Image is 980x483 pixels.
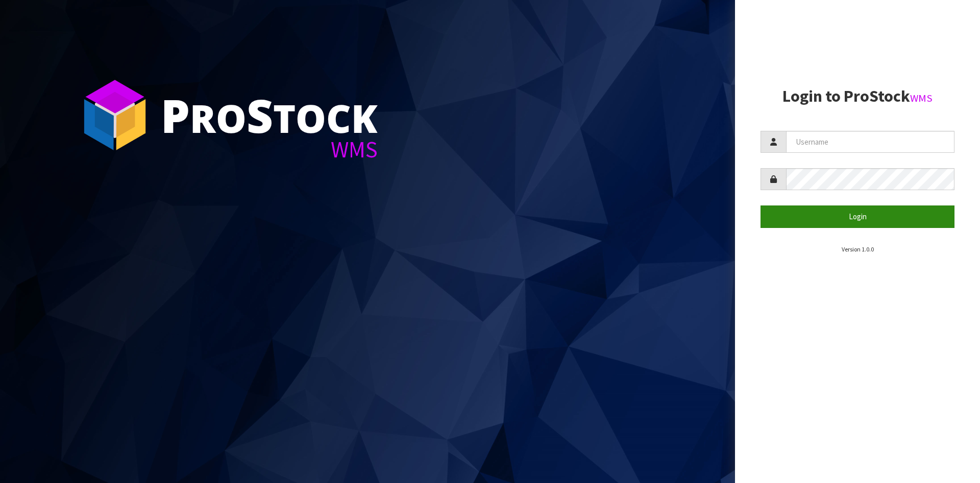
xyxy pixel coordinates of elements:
[786,131,954,153] input: Username
[761,87,954,105] h2: Login to ProStock
[161,138,378,161] div: WMS
[842,245,874,253] small: Version 1.0.0
[161,92,378,138] div: ro tock
[761,205,954,227] button: Login
[77,77,153,153] img: ProStock Cube
[247,84,273,146] span: S
[910,91,933,105] small: WMS
[161,84,190,146] span: P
